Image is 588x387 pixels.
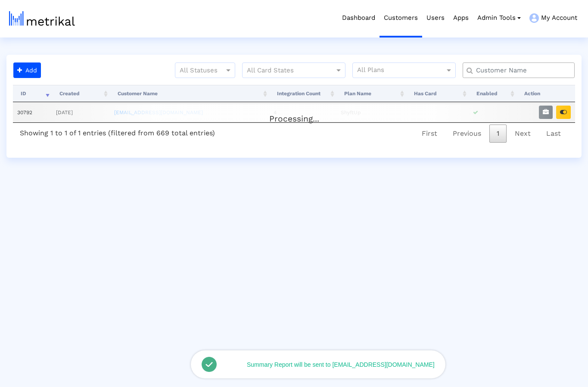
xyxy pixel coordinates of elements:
a: Previous [445,125,488,143]
td: 4 [269,102,336,122]
input: All Card States [247,65,325,76]
img: metrical-logo-light.png [9,11,75,26]
a: Next [507,125,538,143]
th: Has Card: activate to sort column ascending [406,85,469,102]
div: Processing... [13,104,575,122]
a: 1 [489,125,507,143]
td: 30792 [13,102,52,122]
div: Showing 1 to 1 of 1 entries (filtered from 669 total entries) [13,123,222,140]
th: Action [516,85,575,102]
img: my-account-menu-icon.png [529,13,539,23]
td: ShyftUp [336,102,406,122]
div: Summary Report will be sent to [EMAIL_ADDRESS][DOMAIN_NAME] [238,361,435,368]
input: Customer Name [470,66,571,75]
button: Add [13,62,41,78]
th: Customer Name: activate to sort column ascending [110,85,269,102]
th: Integration Count: activate to sort column ascending [269,85,336,102]
th: Plan Name: activate to sort column ascending [336,85,406,102]
input: All Plans [357,65,446,76]
th: Created: activate to sort column ascending [52,85,110,102]
th: Enabled: activate to sort column ascending [469,85,516,102]
th: ID: activate to sort column ascending [13,85,52,102]
td: [DATE] [52,102,110,122]
a: Last [539,125,568,143]
a: First [414,125,445,143]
